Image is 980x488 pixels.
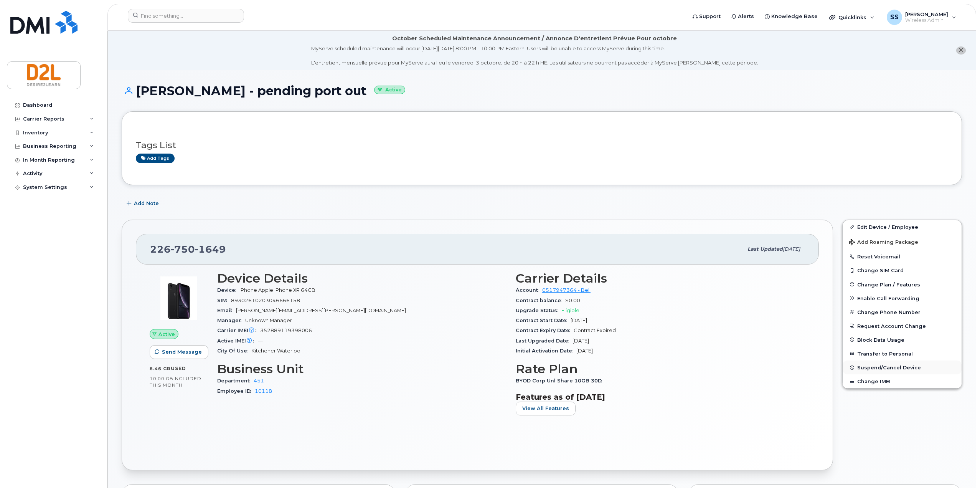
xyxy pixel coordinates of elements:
span: Employee ID [217,388,255,394]
h3: Business Unit [217,362,506,376]
h3: Device Details [217,271,506,285]
button: Change IMEI [843,374,962,388]
span: Suspend/Cancel Device [857,365,921,371]
span: Account [516,287,542,293]
h3: Tags List [136,141,948,150]
span: Kitchener Waterloo [251,348,300,354]
button: View All Features [516,402,576,415]
span: Department [217,378,254,384]
span: Active [158,331,175,338]
a: 10118 [255,388,272,394]
span: Carrier IMEI [217,328,260,333]
span: Add Note [134,200,159,207]
button: Suspend/Cancel Device [843,361,962,374]
span: View All Features [522,405,569,412]
button: Add Note [122,197,165,210]
button: Block Data Usage [843,333,962,347]
span: Last updated [747,246,783,252]
span: 89302610203046666158 [231,298,300,303]
span: City Of Use [217,348,251,354]
h3: Features as of [DATE] [516,392,805,402]
span: Change Plan / Features [857,281,920,287]
span: $0.00 [565,298,580,303]
a: Add tags [136,154,175,163]
div: October Scheduled Maintenance Announcement / Annonce D'entretient Prévue Pour octobre [392,35,677,43]
small: Active [374,86,405,94]
span: Contract Expired [574,328,616,333]
span: — [258,338,263,344]
span: Last Upgraded Date [516,338,572,344]
span: Contract Expiry Date [516,328,574,333]
button: close notification [956,46,966,55]
span: SIM [217,298,231,303]
span: Active IMEI [217,338,258,344]
h3: Rate Plan [516,362,805,376]
span: Enable Call Forwarding [857,295,919,301]
span: [DATE] [783,246,800,252]
span: Upgrade Status [516,308,561,313]
a: Edit Device / Employee [843,220,962,234]
span: Initial Activation Date [516,348,576,354]
button: Add Roaming Package [843,234,962,250]
span: 226 [150,243,226,255]
span: included this month [150,376,201,388]
button: Change Phone Number [843,305,962,319]
span: [DATE] [571,318,587,323]
span: iPhone Apple iPhone XR 64GB [239,287,315,293]
button: Request Account Change [843,319,962,333]
span: 1649 [195,243,226,255]
button: Send Message [150,345,208,359]
span: [PERSON_NAME][EMAIL_ADDRESS][PERSON_NAME][DOMAIN_NAME] [236,308,406,313]
span: [DATE] [572,338,589,344]
span: Contract balance [516,298,565,303]
button: Reset Voicemail [843,250,962,263]
span: Eligible [561,308,579,313]
a: 451 [254,378,264,384]
button: Enable Call Forwarding [843,291,962,305]
span: Send Message [162,348,202,356]
h1: [PERSON_NAME] - pending port out [122,84,962,98]
span: Manager [217,318,245,323]
span: Unknown Manager [245,318,292,323]
span: Contract Start Date [516,318,571,323]
img: image20231002-3703462-1qb80zy.jpeg [156,275,202,321]
span: 352889119398006 [260,328,312,333]
button: Transfer to Personal [843,347,962,361]
span: BYOD Corp Unl Share 10GB 30D [516,378,606,384]
span: 750 [171,243,195,255]
span: Email [217,308,236,313]
div: MyServe scheduled maintenance will occur [DATE][DATE] 8:00 PM - 10:00 PM Eastern. Users will be u... [311,45,758,66]
a: 0517947364 - Bell [542,287,591,293]
span: used [171,366,186,371]
button: Change SIM Card [843,263,962,277]
span: 10.00 GB [150,376,173,381]
span: Device [217,287,239,293]
span: 8.46 GB [150,366,171,371]
span: Add Roaming Package [849,239,918,246]
span: [DATE] [576,348,593,354]
h3: Carrier Details [516,271,805,285]
button: Change Plan / Features [843,278,962,291]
